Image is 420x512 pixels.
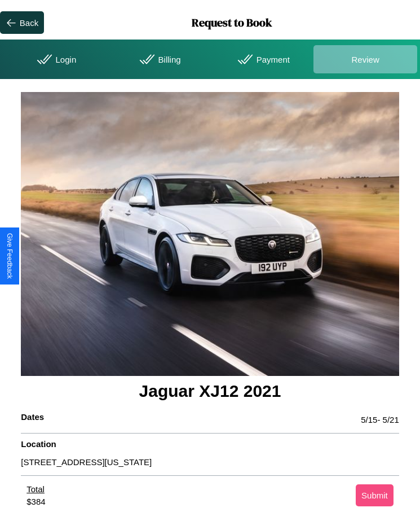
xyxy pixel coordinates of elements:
div: Give Feedback [6,233,14,279]
div: Review [313,45,417,73]
div: Login [3,45,107,73]
div: Back [20,18,38,28]
button: Submit [356,484,394,506]
h3: Jaguar XJ12 2021 [21,376,399,406]
h4: Dates [21,412,44,427]
h1: Request to Book [44,15,420,30]
p: 5 / 15 - 5 / 21 [361,412,399,427]
p: [STREET_ADDRESS][US_STATE] [21,454,399,470]
img: car [21,92,399,376]
div: Total [26,484,45,497]
div: $ 384 [26,497,45,506]
div: Billing [107,45,210,73]
h4: Location [21,439,399,454]
div: Payment [210,45,314,73]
